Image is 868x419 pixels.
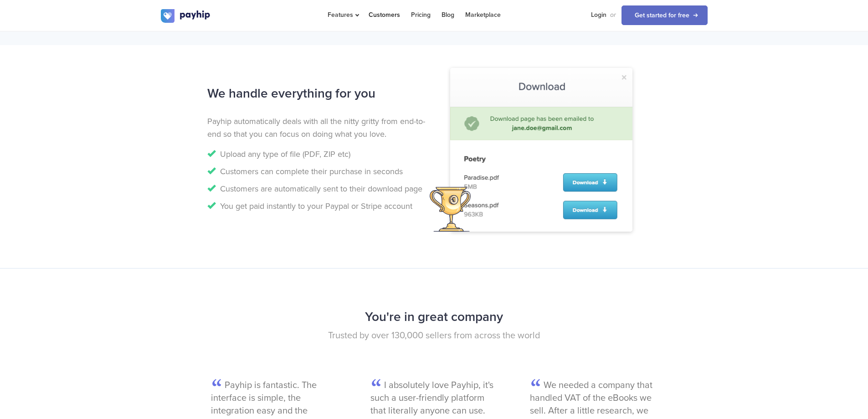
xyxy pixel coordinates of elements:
[207,148,427,160] li: Upload any type of file (PDF, ZIP etc)
[161,9,211,23] img: logo.svg
[621,5,708,25] a: Get started for free
[328,11,358,19] span: Features
[450,68,632,232] img: poetry-download.png
[161,329,708,342] p: Trusted by over 130,000 sellers from across the world
[207,115,427,140] p: Payhip automatically deals with all the nitty gritty from end-to-end so that you can focus on doi...
[207,182,427,195] li: Customers are automatically sent to their download page
[207,200,427,212] li: You get paid instantly to your Paypal or Stripe account
[207,165,427,178] li: Customers can complete their purchase in seconds
[430,187,471,232] img: trophy.svg
[207,82,427,106] h2: We handle everything for you
[161,305,708,329] h2: You're in great company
